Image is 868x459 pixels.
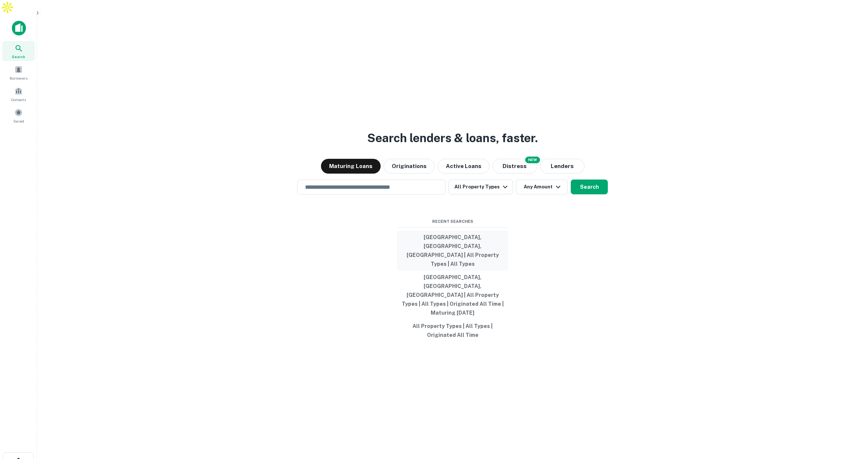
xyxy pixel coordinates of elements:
[10,75,27,81] span: Borrowers
[525,157,540,163] div: NEW
[384,159,435,174] button: Originations
[2,105,35,125] a: Saved
[516,180,568,194] button: Any Amount
[13,118,24,124] span: Saved
[571,180,608,194] button: Search
[11,97,26,103] span: Contacts
[12,54,25,60] span: Search
[2,41,35,61] a: Search
[397,218,508,225] span: Recent Searches
[540,159,584,174] button: Lenders
[12,21,26,36] img: capitalize-icon.png
[438,159,490,174] button: Active Loans
[2,63,35,83] a: Borrowers
[831,400,868,435] iframe: Chat Widget
[448,180,513,194] button: All Property Types
[397,231,508,271] button: [GEOGRAPHIC_DATA], [GEOGRAPHIC_DATA], [GEOGRAPHIC_DATA] | All Property Types | All Types
[397,271,508,319] button: [GEOGRAPHIC_DATA], [GEOGRAPHIC_DATA], [GEOGRAPHIC_DATA] | All Property Types | All Types | Origin...
[2,84,35,104] a: Contacts
[321,159,381,174] button: Maturing Loans
[397,319,508,342] button: All Property Types | All Types | Originated All Time
[493,159,537,174] button: Search distressed loans with lien and other non-mortgage details.
[367,129,538,147] h3: Search lenders & loans, faster.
